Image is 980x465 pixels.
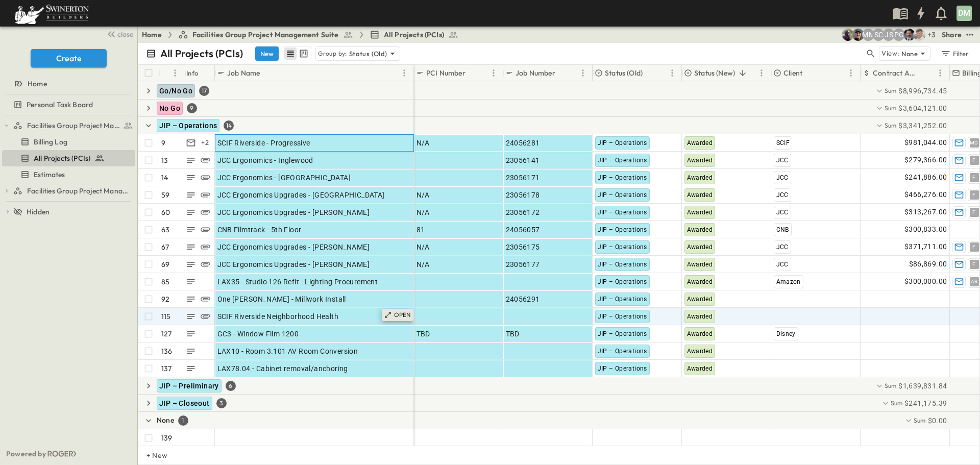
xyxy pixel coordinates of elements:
[416,242,430,252] span: N/A
[776,174,789,181] span: JCC
[142,30,162,40] a: Home
[964,29,976,41] button: test
[934,67,946,79] button: Menu
[893,29,905,41] div: Pat Gil (pgil@swinerton.com)
[687,313,713,320] span: Awarded
[737,67,748,79] button: Sort
[159,382,219,390] span: JIP – Preliminary
[2,150,135,166] div: All Projects (PCIs)test
[146,450,153,460] p: + New
[904,154,947,166] span: $279,366.00
[384,30,444,40] span: All Projects (PCIs)
[885,121,897,130] p: Sum
[186,59,199,87] div: Info
[227,68,260,78] p: Job Name
[687,261,713,268] span: Awarded
[187,103,197,113] div: 9
[783,68,802,78] p: Client
[217,242,370,252] span: JCC Ergonomics Upgrades - [PERSON_NAME]
[904,206,947,218] span: $313,267.00
[161,242,169,252] p: 67
[557,67,569,79] button: Sort
[394,311,411,319] p: OPEN
[937,46,972,61] button: Filter
[217,225,302,235] span: CNB Filmtrack - 5th Floor
[598,243,647,251] span: JIP – Operations
[687,243,713,251] span: Awarded
[27,100,93,110] span: Personal Task Board
[161,155,168,165] p: 13
[687,365,713,372] span: Awarded
[199,86,209,96] div: 17
[416,259,430,270] span: N/A
[27,120,120,131] span: Facilities Group Project Management Suite
[506,207,540,217] span: 23056172
[297,47,310,60] button: kanban view
[776,191,789,199] span: JCC
[487,67,500,79] button: Menu
[862,29,874,41] div: Monique Magallon (monique.magallon@swinerton.com)
[598,157,647,164] span: JIP – Operations
[927,30,938,40] p: + 3
[506,138,540,148] span: 24056281
[598,313,647,320] span: JIP – Operations
[687,348,713,355] span: Awarded
[904,137,947,149] span: $981,044.00
[2,135,133,149] a: Billing Log
[687,209,713,216] span: Awarded
[318,48,347,59] p: Group by:
[598,330,647,337] span: JIP – Operations
[142,30,464,40] nav: breadcrumbs
[898,381,947,391] span: $1,639,831.84
[217,190,385,200] span: JCC Ergonomics Upgrades - [GEOGRAPHIC_DATA]
[34,137,67,147] span: Billing Log
[898,86,947,96] span: $8,996,734.45
[776,157,789,164] span: JCC
[645,67,656,79] button: Sort
[416,329,430,339] span: TBD
[426,68,465,78] p: PCI Number
[161,311,171,322] p: 115
[161,173,168,183] p: 14
[161,225,169,235] p: 63
[159,104,180,112] span: No Go
[885,86,897,95] p: Sum
[161,277,169,287] p: 85
[914,416,926,425] p: Sum
[904,172,947,183] span: $241,886.00
[881,48,899,59] p: View:
[598,296,647,303] span: JIP – Operations
[117,29,133,39] span: close
[885,381,897,390] p: Sum
[909,258,947,270] span: $86,869.00
[845,67,857,79] button: Menu
[31,49,107,67] button: Create
[776,330,796,337] span: Disney
[169,67,181,79] button: Menu
[284,47,297,60] button: row view
[216,398,227,408] div: 3
[687,139,713,146] span: Awarded
[103,27,135,41] button: close
[694,68,735,78] p: Status (New)
[217,363,348,374] span: LAX78.04 - Cabinet removal/anchoring
[687,191,713,199] span: Awarded
[776,243,789,251] span: JCC
[217,173,351,183] span: JCC Ergonomics - [GEOGRAPHIC_DATA]
[872,29,885,41] div: Sebastian Canal (sebastian.canal@swinerton.com)
[398,67,410,79] button: Menu
[942,30,962,40] div: Share
[161,363,172,374] p: 137
[776,209,789,216] span: JCC
[178,415,188,426] div: 1
[776,261,789,268] span: JCC
[2,134,135,150] div: Billing Logtest
[416,138,430,148] span: N/A
[687,330,713,337] span: Awarded
[598,174,647,181] span: JIP – Operations
[28,79,47,89] span: Home
[577,67,589,79] button: Menu
[506,173,540,183] span: 23056171
[416,190,430,200] span: N/A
